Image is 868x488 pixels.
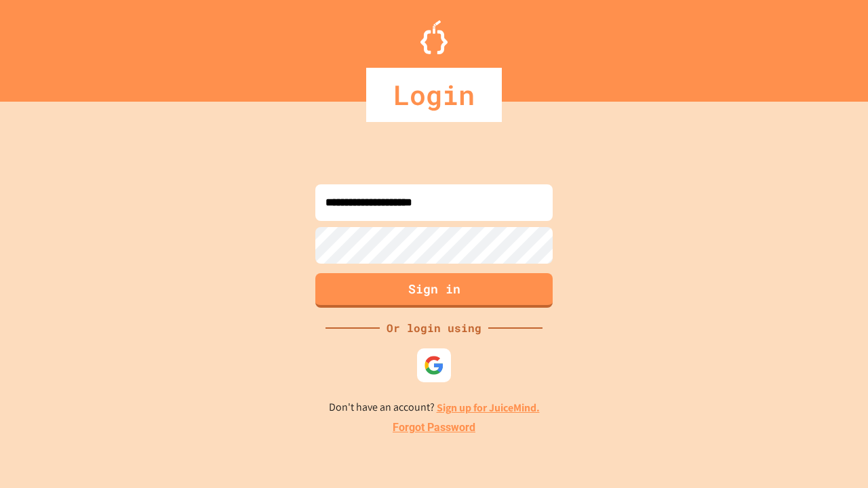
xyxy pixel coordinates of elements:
img: google-icon.svg [424,355,444,375]
div: Or login using [380,320,488,336]
button: Sign in [315,273,553,308]
p: Don't have an account? [329,399,540,416]
a: Sign up for JuiceMind. [437,401,540,415]
a: Forgot Password [393,420,475,436]
img: Logo.svg [420,20,448,54]
div: Login [366,68,502,122]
